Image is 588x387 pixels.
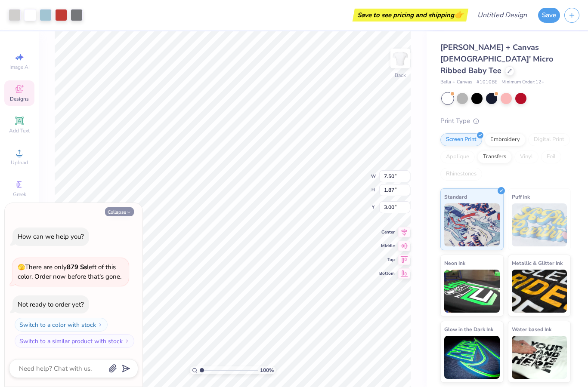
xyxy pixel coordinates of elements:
span: Image AI [9,64,30,71]
div: Embroidery [485,133,526,146]
span: There are only left of this color. Order now before that's gone. [18,263,121,281]
div: Applique [440,150,475,163]
img: Switch to a color with stock [98,322,103,327]
strong: 879 Ss [67,263,87,271]
span: Greek [13,191,26,198]
div: Save to see pricing and shipping [355,9,466,21]
span: Bottom [379,270,395,276]
span: Metallic & Glitter Ink [512,258,563,267]
span: [PERSON_NAME] + Canvas [DEMOGRAPHIC_DATA]' Micro Ribbed Baby Tee [440,42,553,76]
span: # 1010BE [477,79,497,86]
img: Water based Ink [512,336,567,379]
span: 👉 [454,9,464,20]
span: Center [379,229,395,235]
span: Middle [379,243,395,249]
button: Switch to a color with stock [15,318,108,332]
span: Glow in the Dark Ink [444,325,493,334]
input: Untitled Design [470,6,534,24]
div: Rhinestones [440,168,482,181]
span: Water based Ink [512,325,551,334]
div: Back [395,71,406,79]
div: How can we help you? [18,232,84,241]
span: Bella + Canvas [440,79,472,86]
span: 100 % [260,366,274,374]
div: Digital Print [528,133,570,146]
span: 🫣 [18,263,25,271]
div: Foil [541,150,561,163]
button: Switch to a similar product with stock [15,334,134,348]
span: Minimum Order: 12 + [501,79,545,86]
img: Glow in the Dark Ink [444,336,500,379]
img: Switch to a similar product with stock [124,338,130,344]
div: Vinyl [514,150,538,163]
span: Designs [10,95,29,102]
div: Print Type [440,116,571,126]
div: Screen Print [440,133,482,146]
button: Save [538,8,560,23]
img: Back [392,50,409,67]
img: Neon Ink [444,270,500,313]
div: Not ready to order yet? [18,300,84,309]
span: Top [379,257,395,263]
button: Collapse [105,207,134,216]
span: Puff Ink [512,192,530,201]
img: Standard [444,203,500,246]
span: Upload [11,159,28,166]
img: Puff Ink [512,203,567,246]
div: Transfers [477,150,512,163]
span: Neon Ink [444,258,465,267]
span: Add Text [9,127,30,134]
img: Metallic & Glitter Ink [512,270,567,313]
span: Standard [444,192,467,201]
